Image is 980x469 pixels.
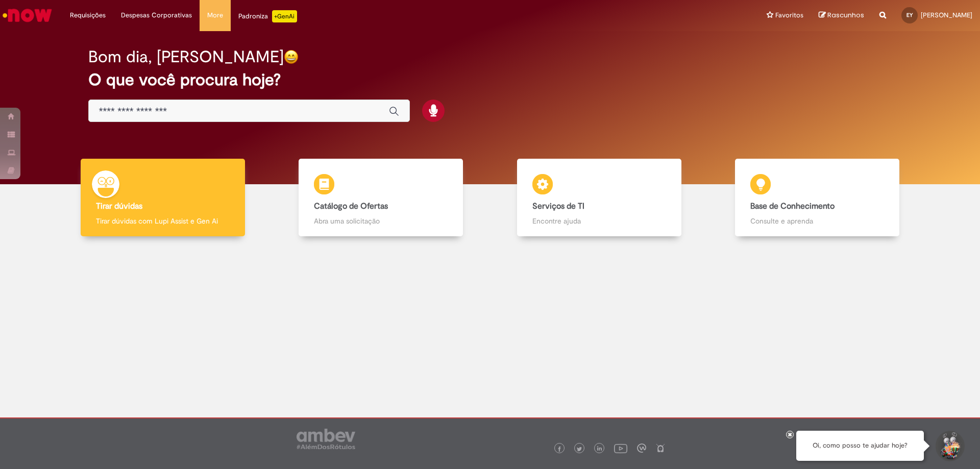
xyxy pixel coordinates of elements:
img: logo_footer_ambev_rotulo_gray.png [297,429,355,449]
p: Encontre ajuda [532,216,666,226]
span: [PERSON_NAME] [921,11,972,19]
a: Rascunhos [819,11,864,20]
a: Tirar dúvidas Tirar dúvidas com Lupi Assist e Gen Ai [54,159,272,237]
span: EY [906,12,913,18]
img: ServiceNow [1,5,54,26]
b: Base de Conhecimento [750,201,835,211]
h2: Bom dia, [PERSON_NAME] [88,48,284,66]
a: Catálogo de Ofertas Abra uma solicitação [272,159,491,237]
img: logo_footer_twitter.png [577,447,582,452]
img: logo_footer_facebook.png [557,447,562,452]
p: +GenAi [272,10,297,22]
img: logo_footer_linkedin.png [597,446,602,452]
img: logo_footer_workplace.png [637,443,646,453]
p: Abra uma solicitação [314,216,448,226]
p: Consulte e aprenda [750,216,884,226]
div: Oi, como posso te ajudar hoje? [796,431,924,461]
span: Favoritos [775,10,803,20]
img: happy-face.png [284,50,299,64]
span: Despesas Corporativas [121,10,192,20]
button: Iniciar Conversa de Suporte [934,431,965,461]
b: Serviços de TI [532,201,584,211]
span: Rascunhos [827,10,864,20]
img: logo_footer_naosei.png [656,443,665,453]
b: Tirar dúvidas [96,201,142,211]
span: Requisições [70,10,106,20]
div: Padroniza [238,10,297,22]
h2: O que você procura hoje? [88,71,892,89]
p: Tirar dúvidas com Lupi Assist e Gen Ai [96,216,230,226]
a: Base de Conhecimento Consulte e aprenda [708,159,927,237]
a: Serviços de TI Encontre ajuda [490,159,708,237]
img: logo_footer_youtube.png [614,441,627,455]
span: More [207,10,223,20]
b: Catálogo de Ofertas [314,201,388,211]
